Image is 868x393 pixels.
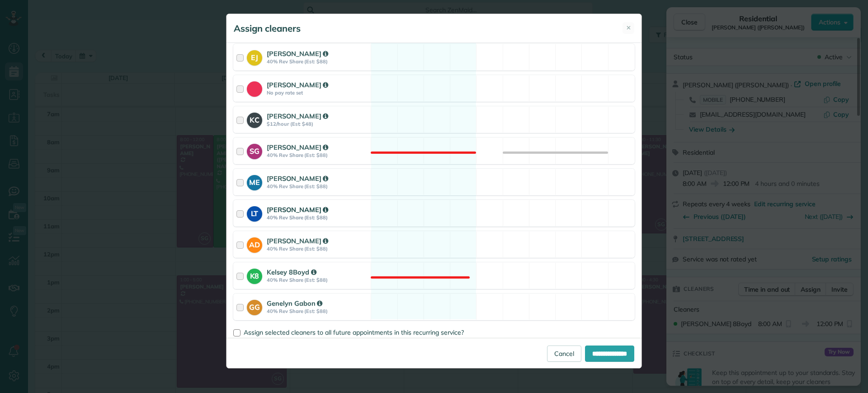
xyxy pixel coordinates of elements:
[247,300,262,313] strong: GG
[267,58,368,65] strong: 40% Rev Share (Est: $88)
[267,174,328,183] strong: [PERSON_NAME]
[267,121,368,127] strong: $12/hour (Est: $48)
[247,113,262,125] strong: KC
[247,50,262,63] strong: EJ
[626,24,631,32] span: ✕
[267,112,328,120] strong: [PERSON_NAME]
[247,144,262,156] strong: SG
[247,175,262,188] strong: ME
[267,143,328,152] strong: [PERSON_NAME]
[234,22,301,35] h5: Assign cleaners
[247,269,262,281] strong: K8
[267,90,368,96] strong: No pay rate set
[267,237,328,245] strong: [PERSON_NAME]
[247,206,262,219] strong: LT
[267,299,322,308] strong: Genelyn Gabon
[267,183,368,189] strong: 40% Rev Share (Est: $88)
[267,214,368,221] strong: 40% Rev Share (Est: $88)
[267,152,368,158] strong: 40% Rev Share (Est: $88)
[267,49,328,58] strong: [PERSON_NAME]
[267,268,316,276] strong: Kelsey 8Boyd
[267,308,368,314] strong: 40% Rev Share (Est: $88)
[267,205,328,214] strong: [PERSON_NAME]
[247,237,262,250] strong: AD
[267,80,328,89] strong: [PERSON_NAME]
[244,328,464,336] span: Assign selected cleaners to all future appointments in this recurring service?
[267,246,368,252] strong: 40% Rev Share (Est: $88)
[267,277,368,283] strong: 40% Rev Share (Est: $88)
[547,346,581,362] a: Cancel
